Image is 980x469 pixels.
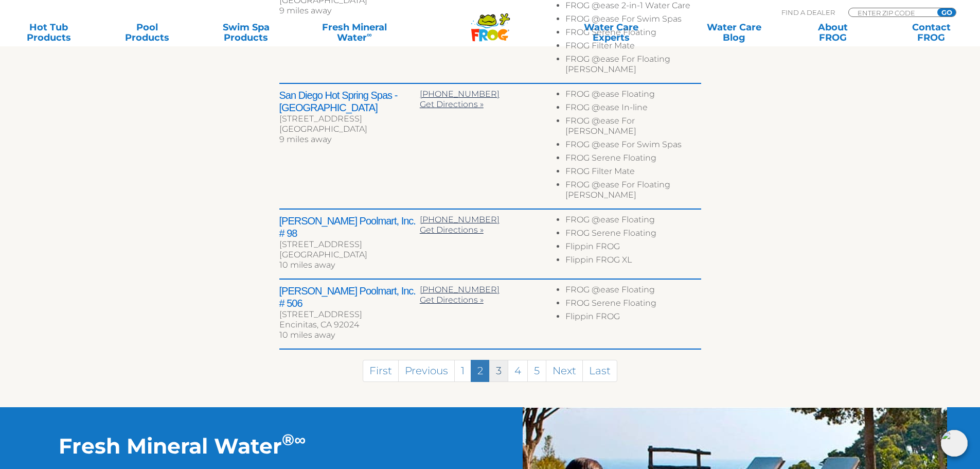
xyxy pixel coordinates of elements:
a: Get Directions » [420,225,484,235]
li: FROG @ease For Floating [PERSON_NAME] [565,54,701,78]
div: [STREET_ADDRESS] [279,114,420,124]
div: Encinitas, CA 92024 [279,320,420,330]
a: 3 [489,360,508,382]
a: First [363,360,399,382]
li: FROG @ease For [PERSON_NAME] [565,116,701,140]
a: 1 [454,360,471,382]
input: GO [937,8,956,16]
a: Water CareBlog [696,22,772,43]
input: Zip Code Form [857,8,926,17]
a: Last [582,360,617,382]
li: FROG @ease For Swim Spas [565,14,701,27]
a: [PHONE_NUMBER] [420,285,500,294]
li: Flippin FROG [565,311,701,325]
span: 10 miles away [279,330,335,340]
a: ContactFROG [893,22,970,43]
li: FROG @ease Floating [565,89,701,102]
li: FROG @ease 2-in-1 Water Care [565,1,701,14]
sup: ∞ [294,430,306,449]
li: FROG Serene Floating [565,228,701,241]
li: FROG Serene Floating [565,298,701,311]
a: [PHONE_NUMBER] [420,215,500,224]
li: FROG Serene Floating [565,27,701,41]
a: Get Directions » [420,295,484,305]
li: FROG @ease In-line [565,102,701,116]
div: [STREET_ADDRESS] [279,239,420,250]
div: [GEOGRAPHIC_DATA] [279,124,420,134]
a: PoolProducts [109,22,186,43]
p: Find A Dealer [781,8,835,17]
sup: ® [282,430,294,449]
span: 9 miles away [279,6,331,15]
h2: [PERSON_NAME] Poolmart, Inc. # 506 [279,285,420,309]
h2: San Diego Hot Spring Spas - [GEOGRAPHIC_DATA] [279,89,420,114]
li: FROG @ease For Floating [PERSON_NAME] [565,180,701,203]
li: FROG @ease Floating [565,215,701,228]
a: Get Directions » [420,99,484,109]
li: FROG Serene Floating [565,153,701,166]
div: [GEOGRAPHIC_DATA] [279,250,420,260]
a: Swim SpaProducts [208,22,284,43]
a: Previous [398,360,455,382]
a: AboutFROG [794,22,871,43]
span: 9 miles away [279,134,331,144]
li: FROG @ease For Swim Spas [565,140,701,153]
li: FROG @ease Floating [565,285,701,298]
a: [PHONE_NUMBER] [420,89,500,99]
li: FROG Filter Mate [565,166,701,180]
div: [STREET_ADDRESS] [279,309,420,320]
li: FROG Filter Mate [565,41,701,54]
a: 2 [471,360,490,382]
li: Flippin FROG XL [565,255,701,268]
a: 5 [527,360,546,382]
a: Hot TubProducts [10,22,87,43]
a: Next [546,360,583,382]
h2: [PERSON_NAME] Poolmart, Inc. # 98 [279,215,420,239]
li: Flippin FROG [565,241,701,255]
span: 10 miles away [279,260,335,270]
h2: Fresh Mineral Water [59,433,431,459]
a: 4 [508,360,528,382]
img: openIcon [941,430,968,457]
